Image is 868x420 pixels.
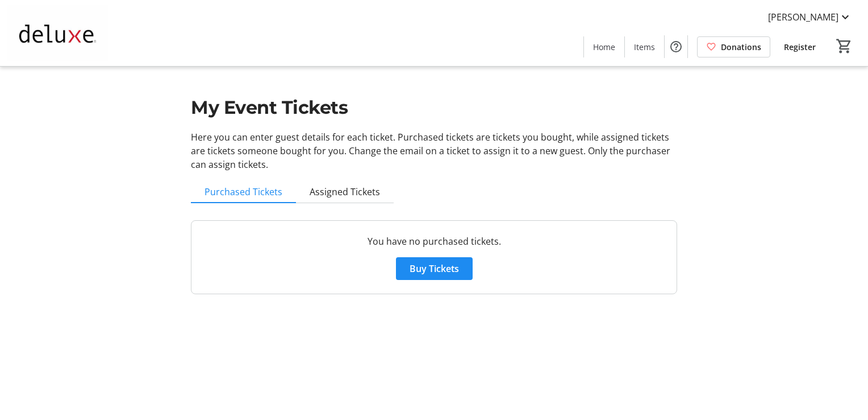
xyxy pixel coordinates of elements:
img: Deluxe Corporation 's Logo [7,5,108,61]
span: Donations [721,41,761,53]
p: Here you can enter guest details for each ticket. Purchased tickets are tickets you bought, while... [191,130,677,171]
span: Home [593,41,615,53]
a: Register [775,36,825,57]
button: Buy Tickets [396,257,473,280]
h1: My Event Tickets [191,94,677,121]
span: Items [634,41,655,53]
span: Buy Tickets [410,262,459,275]
p: You have no purchased tickets. [205,234,663,248]
span: Assigned Tickets [310,187,380,196]
button: [PERSON_NAME] [759,8,861,26]
a: Home [584,36,624,57]
button: Cart [834,36,854,56]
button: Help [665,35,687,58]
span: Purchased Tickets [205,187,282,196]
span: [PERSON_NAME] [768,10,838,24]
a: Donations [697,36,770,57]
span: Register [784,41,816,53]
a: Items [625,36,664,57]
